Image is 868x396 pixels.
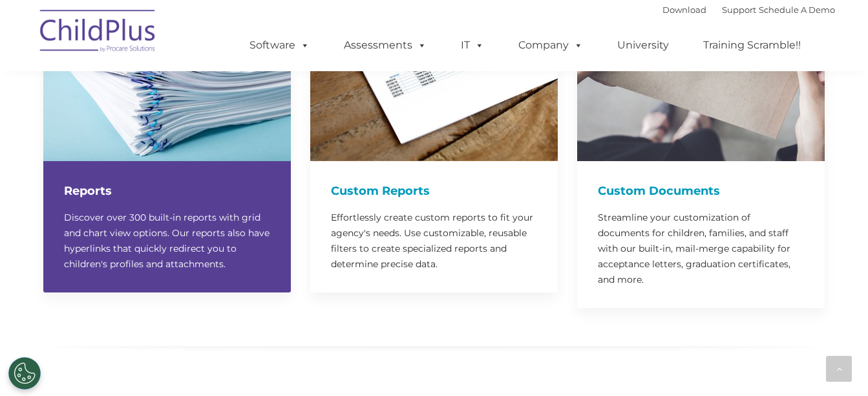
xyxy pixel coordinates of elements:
[64,210,270,272] p: Discover over 300 built-in reports with grid and chart view options. Our reports also have hyperl...
[598,182,804,200] h4: Custom Documents
[64,182,270,200] h4: Reports
[331,210,537,272] p: Effortlessly create custom reports to fit your agency's needs. Use customizable, reusable filters...
[34,1,163,65] img: ChildPlus by Procare Solutions
[448,32,497,58] a: IT
[331,182,537,200] h4: Custom Reports
[331,32,439,58] a: Assessments
[598,210,804,287] p: Streamline your customization of documents for children, families, and staff with our built-in, m...
[690,32,814,58] a: Training Scramble!!
[8,357,41,390] button: Cookies Settings
[662,5,706,15] a: Download
[604,32,682,58] a: University
[505,32,596,58] a: Company
[237,32,323,58] a: Software
[759,5,835,15] a: Schedule A Demo
[722,5,756,15] a: Support
[662,5,835,15] font: |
